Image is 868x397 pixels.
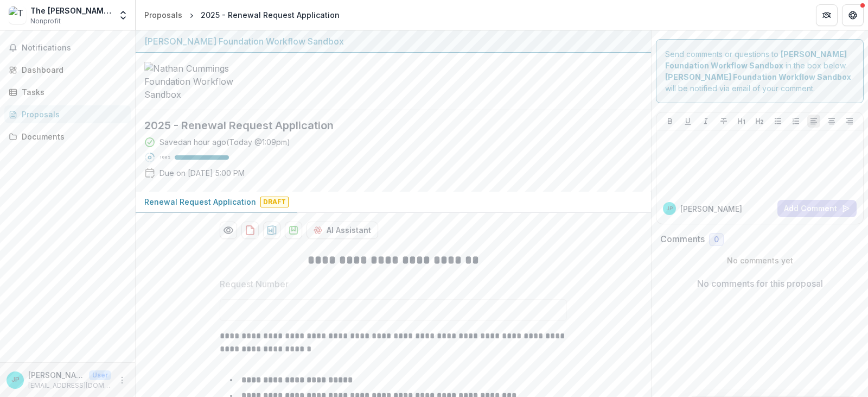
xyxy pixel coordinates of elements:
img: The Chisholm Legacy Project Inc [9,7,26,24]
button: download-proposal [241,222,259,239]
button: Open entity switcher [116,4,131,26]
button: Add Comment [777,200,857,217]
h2: Comments [660,234,705,244]
p: Renewal Request Application [144,196,256,207]
button: Align Left [807,115,820,128]
p: [EMAIL_ADDRESS][DOMAIN_NAME] [28,381,111,390]
button: Heading 2 [753,115,766,128]
button: Preview d820e430-7977-477c-a541-3b68f87debb8-0.pdf [220,222,237,239]
button: Notifications [4,39,131,56]
a: Proposals [4,105,131,123]
div: The [PERSON_NAME] Legacy Project Inc [30,5,111,16]
button: Partners [816,4,838,26]
a: Tasks [4,83,131,101]
p: [PERSON_NAME] [680,203,742,215]
span: Draft [260,197,289,207]
div: Dashboard [22,64,122,75]
button: AI Assistant [307,222,378,239]
p: 100 % [159,154,170,161]
span: Notifications [22,43,126,53]
div: Send comments or questions to in the box below. will be notified via email of your comment. [656,39,864,103]
span: Nonprofit [30,16,61,26]
button: Align Center [825,115,838,128]
div: Tasks [22,86,122,98]
button: Heading 1 [735,115,748,128]
p: No comments yet [660,255,859,266]
div: 2025 - Renewal Request Application [201,9,340,21]
p: User [89,370,111,380]
h2: 2025 - Renewal Request Application [144,119,625,132]
div: Jacqui Patterson [11,376,20,383]
button: download-proposal [285,222,302,239]
p: No comments for this proposal [697,277,823,290]
div: Saved an hour ago ( Today @ 1:09pm ) [159,136,290,148]
button: Bullet List [771,115,784,128]
div: Proposals [22,109,122,120]
span: 0 [714,235,719,244]
div: Proposals [144,9,182,21]
button: Get Help [842,4,864,26]
button: Strike [717,115,730,128]
strong: [PERSON_NAME] Foundation Workflow Sandbox [665,72,851,81]
div: Documents [22,131,122,142]
button: Italicize [699,115,712,128]
p: [PERSON_NAME] [28,369,85,381]
button: download-proposal [263,222,280,239]
button: Underline [681,115,694,128]
div: Jacqui Patterson [666,206,673,211]
button: Bold [663,115,676,128]
button: Ordered List [789,115,802,128]
div: [PERSON_NAME] Foundation Workflow Sandbox [144,35,642,48]
a: Proposals [140,7,187,23]
p: Due on [DATE] 5:00 PM [159,167,245,179]
a: Documents [4,128,131,146]
button: More [116,374,129,387]
button: Align Right [843,115,856,128]
p: Request Number [220,278,289,291]
nav: breadcrumb [140,7,344,23]
img: Nathan Cummings Foundation Workflow Sandbox [144,62,253,101]
a: Dashboard [4,61,131,79]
